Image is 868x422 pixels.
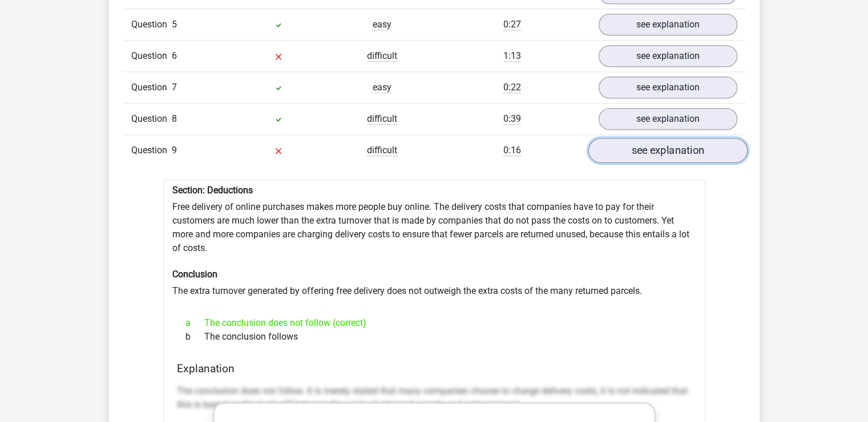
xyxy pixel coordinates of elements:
span: 6 [172,50,177,61]
a: see explanation [599,14,737,35]
span: easy [373,19,391,30]
span: Question [131,18,172,31]
span: Question [131,49,172,63]
span: Question [131,144,172,157]
div: The conclusion follows [177,330,692,344]
span: 5 [172,19,177,30]
span: easy [373,82,391,93]
p: The conclusion does not follow. It is merely stated that many companies choose to charge delivery... [177,384,692,412]
span: b [185,330,204,344]
span: 0:16 [503,145,521,156]
h4: Explanation [177,362,692,375]
span: 8 [172,113,177,124]
span: 1:13 [503,50,521,62]
span: 0:27 [503,19,521,30]
span: 0:39 [503,113,521,125]
a: see explanation [599,108,737,130]
span: 7 [172,82,177,93]
h6: Section: Deductions [172,185,696,196]
div: The conclusion does not follow (correct) [177,316,692,330]
a: see explanation [599,77,737,98]
span: difficult [367,145,397,156]
span: Question [131,81,172,94]
span: difficult [367,113,397,125]
h6: Conclusion [172,269,696,280]
a: see explanation [599,45,737,67]
a: see explanation [588,138,747,163]
span: Question [131,112,172,126]
span: 9 [172,145,177,156]
span: a [185,316,204,330]
span: difficult [367,50,397,62]
span: 0:22 [503,82,521,93]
